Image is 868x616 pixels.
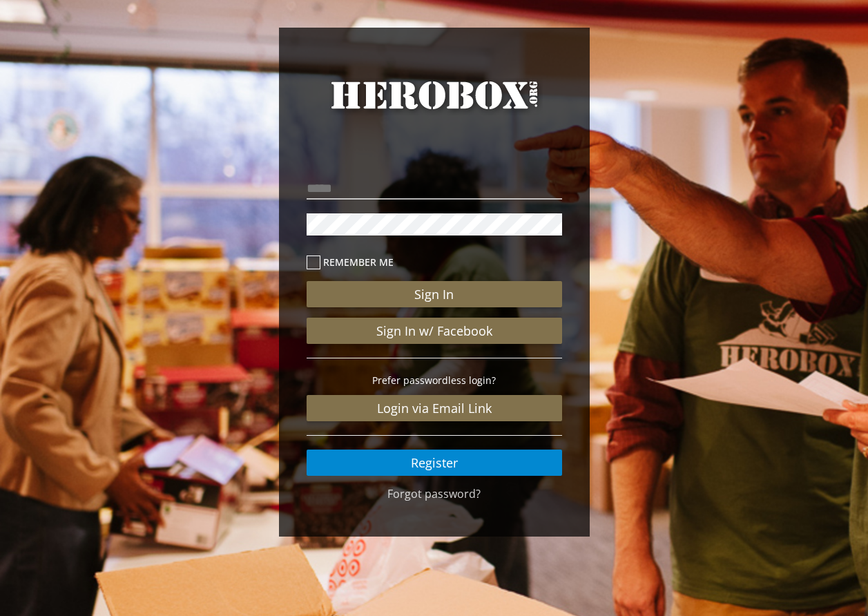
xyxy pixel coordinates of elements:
[307,450,562,476] a: Register
[307,395,562,421] a: Login via Email Link
[387,486,481,501] a: Forgot password?
[307,281,562,307] button: Sign In
[307,372,562,388] p: Prefer passwordless login?
[307,318,562,344] a: Sign In w/ Facebook
[307,76,562,139] a: HeroBox
[307,254,562,270] label: Remember me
